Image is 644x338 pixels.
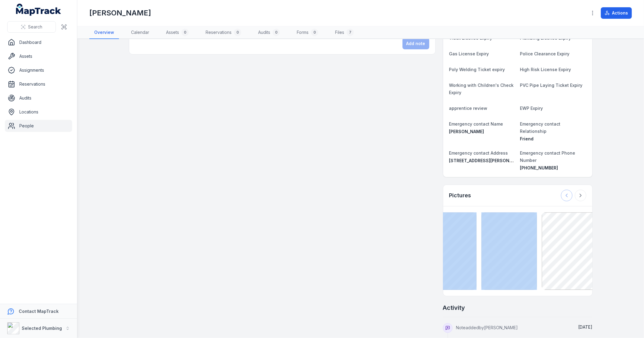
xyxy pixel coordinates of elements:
div: 0 [311,29,318,36]
div: 0 [181,29,189,36]
a: People [5,120,72,132]
strong: Contact MapTrack [19,309,59,314]
h1: [PERSON_NAME] [89,8,151,18]
div: 0 [273,29,280,36]
span: Friend [520,136,534,141]
a: Calendar [126,26,154,39]
button: Search [7,21,56,33]
button: Actions [601,7,632,19]
span: Emergency contact Relationship [520,121,561,134]
a: Reservations0 [201,26,246,39]
a: Overview [89,26,119,39]
span: PVC Pipe Laying Ticket Expiry [520,83,583,88]
span: apprentice review [449,106,488,111]
span: [STREET_ADDRESS][PERSON_NAME] [449,158,526,163]
a: Dashboard [5,36,72,48]
a: Assets0 [161,26,194,39]
span: EWP Expiry [520,106,543,111]
span: High Risk License Expiry [520,67,571,72]
span: Poly Welding Ticket expiry [449,67,505,72]
span: Police Clearance Expiry [520,51,570,56]
a: Reservations [5,78,72,90]
span: Emergency contact Address [449,150,508,156]
span: Gas License Expiry [449,51,489,56]
div: 0 [234,29,241,36]
div: 7 [347,29,354,36]
span: [PERSON_NAME] [449,129,484,134]
span: Emergency contact Phone Number [520,150,575,163]
span: Working with Children's Check Expiry [449,83,514,95]
a: Audits [5,92,72,104]
strong: Selected Plumbing [22,326,62,331]
span: [PHONE_NUMBER] [520,165,558,170]
a: Assignments [5,64,72,76]
a: Assets [5,50,72,62]
span: Plumbing License Expiry [520,35,571,41]
h2: Activity [443,304,465,312]
a: Audits0 [253,26,285,39]
a: Files7 [330,26,359,39]
span: Note added by [PERSON_NAME] [456,325,518,330]
span: Emergency contact Name [449,121,503,126]
span: Search [28,24,42,30]
time: 21/08/2025, 8:53:15 am [578,324,593,330]
a: Locations [5,106,72,118]
a: Forms0 [292,26,323,39]
a: MapTrack [16,4,61,16]
h3: Pictures [449,191,471,200]
span: [DATE] [578,324,593,330]
span: Truck License Expiry [449,35,492,41]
